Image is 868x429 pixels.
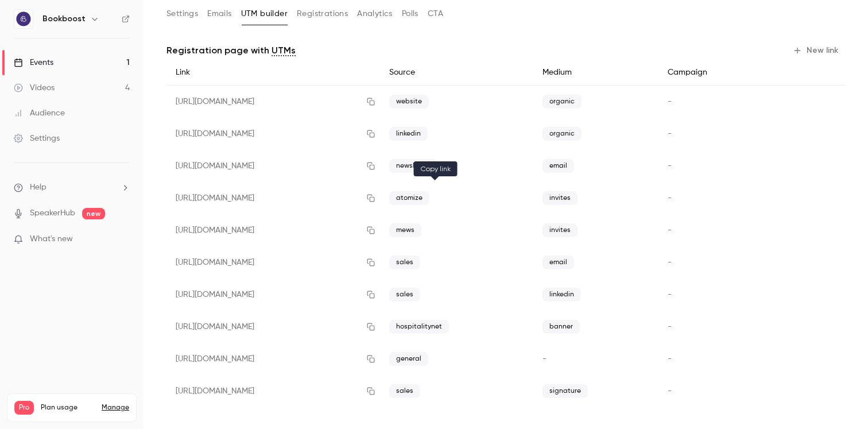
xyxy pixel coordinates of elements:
[542,159,574,173] span: email
[166,311,380,343] div: [URL][DOMAIN_NAME]
[166,343,380,375] div: [URL][DOMAIN_NAME]
[166,118,380,150] div: [URL][DOMAIN_NAME]
[668,323,672,331] span: -
[668,226,672,234] span: -
[668,130,672,138] span: -
[297,5,348,23] button: Registrations
[542,355,547,363] span: -
[14,133,60,144] div: Settings
[389,352,428,366] span: general
[389,384,420,398] span: sales
[30,207,75,219] a: SpeakerHub
[166,214,380,246] div: [URL][DOMAIN_NAME]
[389,223,421,237] span: mews
[542,288,581,302] span: linkedin
[42,13,86,25] h6: Bookboost
[428,5,443,23] button: CTA
[389,191,429,205] span: atomize
[166,60,380,86] div: Link
[207,5,231,23] button: Emails
[402,5,418,23] button: Polls
[389,95,429,109] span: website
[30,181,46,194] span: Help
[542,320,580,334] span: banner
[166,44,296,57] p: Registration page with
[668,291,672,299] span: -
[14,82,55,94] div: Videos
[102,403,129,412] a: Manage
[542,384,588,398] span: signature
[542,256,574,269] span: email
[166,279,380,311] div: [URL][DOMAIN_NAME]
[788,41,845,60] button: New link
[668,98,672,106] span: -
[41,403,95,412] span: Plan usage
[389,256,420,269] span: sales
[241,5,288,23] button: UTM builder
[14,401,34,415] span: Pro
[389,127,428,141] span: linkedin
[389,320,449,334] span: hospitalitynet
[389,159,437,173] span: newsletter
[542,223,578,237] span: invites
[166,86,380,118] div: [URL][DOMAIN_NAME]
[542,95,582,109] span: organic
[166,246,380,279] div: [URL][DOMAIN_NAME]
[668,258,672,266] span: -
[668,162,672,170] span: -
[668,355,672,363] span: -
[14,10,33,28] img: Bookboost
[542,127,582,141] span: organic
[166,375,380,407] div: [URL][DOMAIN_NAME]
[166,150,380,182] div: [URL][DOMAIN_NAME]
[357,5,393,23] button: Analytics
[668,387,672,395] span: -
[166,5,198,23] button: Settings
[380,60,533,86] div: Source
[533,60,658,86] div: Medium
[542,191,578,205] span: invites
[14,57,53,68] div: Events
[30,233,73,245] span: What's new
[272,44,296,57] a: UTMs
[82,208,105,219] span: new
[658,60,773,86] div: Campaign
[668,194,672,202] span: -
[14,181,130,194] li: help-dropdown-opener
[166,182,380,214] div: [URL][DOMAIN_NAME]
[389,288,420,302] span: sales
[14,107,65,119] div: Audience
